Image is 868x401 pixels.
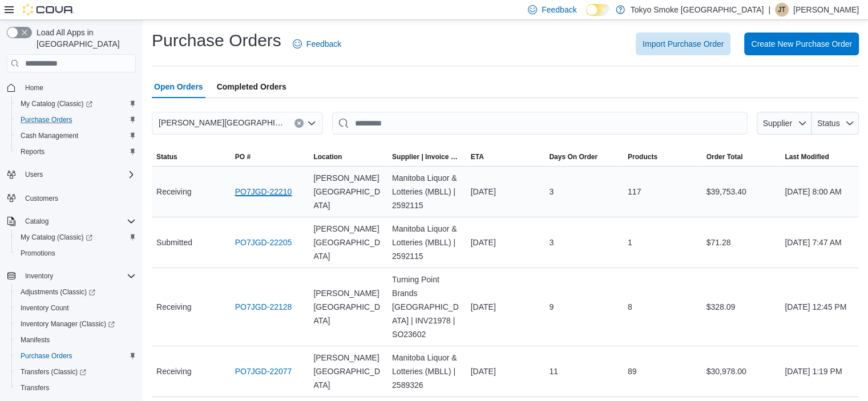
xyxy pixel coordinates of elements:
[21,319,115,329] span: Inventory Manager (Classic)
[313,222,383,263] span: [PERSON_NAME][GEOGRAPHIC_DATA]
[780,231,859,254] div: [DATE] 7:47 AM
[623,148,702,166] button: Products
[643,38,724,50] span: Import Purchase Order
[16,285,100,299] a: Adjustments (Classic)
[2,189,140,206] button: Customers
[549,236,554,249] span: 3
[16,381,54,395] a: Transfers
[309,148,387,166] button: Location
[156,185,191,199] span: Receiving
[156,364,191,378] span: Receiving
[16,381,136,395] span: Transfers
[387,167,466,217] div: Manitoba Liquor & Lotteries (MBLL) | 2592115
[466,295,545,318] div: [DATE]
[21,287,95,297] span: Adjustments (Classic)
[768,3,770,17] p: |
[16,230,136,244] span: My Catalog (Classic)
[11,380,140,396] button: Transfers
[294,119,304,128] button: Clear input
[156,236,192,249] span: Submitted
[16,333,54,347] a: Manifests
[549,300,554,314] span: 9
[793,3,859,17] p: [PERSON_NAME]
[471,152,484,161] span: ETA
[11,245,140,261] button: Promotions
[16,129,136,143] span: Cash Management
[21,214,53,228] button: Catalog
[332,112,748,135] input: This is a search bar. After typing your query, hit enter to filter the results lower in the page.
[16,365,91,379] a: Transfers (Classic)
[21,335,50,345] span: Manifests
[780,295,859,318] div: [DATE] 12:45 PM
[313,171,383,212] span: [PERSON_NAME][GEOGRAPHIC_DATA]
[25,170,43,179] span: Users
[466,360,545,383] div: [DATE]
[307,119,316,128] button: Open list of options
[757,112,812,135] button: Supplier
[11,300,140,316] button: Inventory Count
[11,364,140,380] a: Transfers (Classic)
[25,217,49,226] span: Catalog
[11,229,140,245] a: My Catalog (Classic)
[11,316,140,332] a: Inventory Manager (Classic)
[16,301,74,315] a: Inventory Count
[628,300,632,314] span: 8
[16,129,83,143] a: Cash Management
[702,148,781,166] button: Order Total
[11,348,140,364] button: Purchase Orders
[387,346,466,396] div: Manitoba Liquor & Lotteries (MBLL) | 2589326
[154,75,203,98] span: Open Orders
[11,128,140,144] button: Cash Management
[544,148,623,166] button: Days On Order
[21,303,69,313] span: Inventory Count
[16,285,136,299] span: Adjustments (Classic)
[313,286,383,327] span: [PERSON_NAME][GEOGRAPHIC_DATA]
[549,364,558,378] span: 11
[21,269,58,283] button: Inventory
[16,317,136,331] span: Inventory Manager (Classic)
[16,97,136,111] span: My Catalog (Classic)
[751,38,852,50] span: Create New Purchase Order
[702,180,781,203] div: $39,753.40
[21,214,136,228] span: Catalog
[2,167,140,183] button: Users
[313,351,383,392] span: [PERSON_NAME][GEOGRAPHIC_DATA]
[16,349,77,363] a: Purchase Orders
[235,236,292,249] a: PO7JGD-22205
[387,268,466,346] div: Turning Point Brands [GEOGRAPHIC_DATA] | INV21978 | SO23602
[702,231,781,254] div: $71.28
[702,360,781,383] div: $30,978.00
[2,79,140,96] button: Home
[16,246,60,260] a: Promotions
[11,332,140,348] button: Manifests
[21,249,55,258] span: Promotions
[152,29,281,52] h1: Purchase Orders
[16,113,77,127] a: Purchase Orders
[235,300,292,314] a: PO7JGD-22128
[2,268,140,284] button: Inventory
[16,301,136,315] span: Inventory Count
[812,112,859,135] button: Status
[780,180,859,203] div: [DATE] 8:00 AM
[21,168,47,181] button: Users
[2,213,140,229] button: Catalog
[32,27,136,50] span: Load All Apps in [GEOGRAPHIC_DATA]
[466,231,545,254] div: [DATE]
[16,365,136,379] span: Transfers (Classic)
[16,349,136,363] span: Purchase Orders
[25,83,43,92] span: Home
[16,333,136,347] span: Manifests
[217,75,286,98] span: Completed Orders
[549,152,597,161] span: Days On Order
[628,152,657,161] span: Products
[313,152,342,161] div: Location
[21,351,72,361] span: Purchase Orders
[16,113,136,127] span: Purchase Orders
[21,115,72,124] span: Purchase Orders
[628,185,641,199] span: 117
[392,152,462,161] span: Supplier | Invoice Number
[702,295,781,318] div: $328.09
[21,80,136,95] span: Home
[235,364,292,378] a: PO7JGD-22077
